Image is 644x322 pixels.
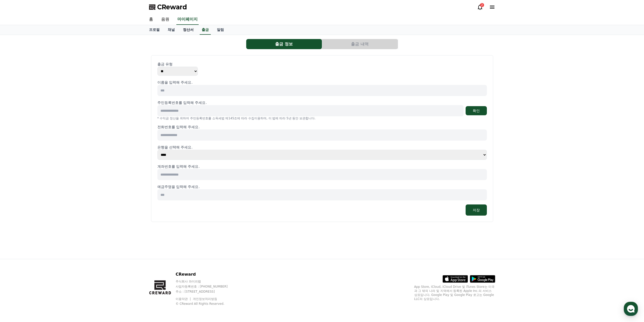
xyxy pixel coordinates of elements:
a: 정산서 [179,25,198,35]
button: 출금 내역 [322,39,398,49]
a: 홈 [145,14,157,25]
a: 설정 [65,161,97,173]
a: CReward [149,3,187,11]
span: 홈 [16,168,19,172]
span: CReward [157,3,187,11]
a: 채널 [164,25,179,35]
a: 알림 [213,25,228,35]
p: CReward [176,271,237,277]
p: 출금 유형 [157,62,487,67]
p: 이름을 입력해 주세요. [157,80,487,85]
a: 개인정보처리방침 [193,297,217,301]
a: 출금 [200,25,211,35]
a: 프로필 [145,25,164,35]
span: 대화 [46,168,52,173]
p: 사업자등록번호 : [PHONE_NUMBER] [176,285,237,289]
p: © CReward All Rights Reserved. [176,302,237,306]
p: 은행을 선택해 주세요. [157,145,487,150]
p: 예금주명을 입력해 주세요. [157,184,487,189]
p: 주식회사 와이피랩 [176,279,237,283]
p: 계좌번호를 입력해 주세요. [157,164,487,169]
button: 저장 [466,204,487,216]
button: 확인 [466,106,487,115]
button: 출금 정보 [246,39,322,49]
a: 음원 [157,14,173,25]
a: 마이페이지 [176,14,199,25]
p: 전화번호를 입력해 주세요. [157,124,487,129]
p: 주소 : [STREET_ADDRESS] [176,290,237,294]
a: 대화 [33,161,65,173]
a: 홈 [2,161,33,173]
p: 주민등록번호를 입력해 주세요. [157,100,207,105]
p: App Store, iCloud, iCloud Drive 및 iTunes Store는 미국과 그 밖의 나라 및 지역에서 등록된 Apple Inc.의 서비스 상표입니다. Goo... [414,285,495,301]
div: 2 [480,3,484,7]
a: 이용약관 [176,297,192,301]
a: 2 [477,4,483,10]
p: * 수익금 정산을 위하여 주민등록번호를 소득세법 제145조에 따라 수집이용하며, 이 법에 따라 5년 동안 보관합니다. [157,116,487,120]
span: 설정 [78,168,84,172]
